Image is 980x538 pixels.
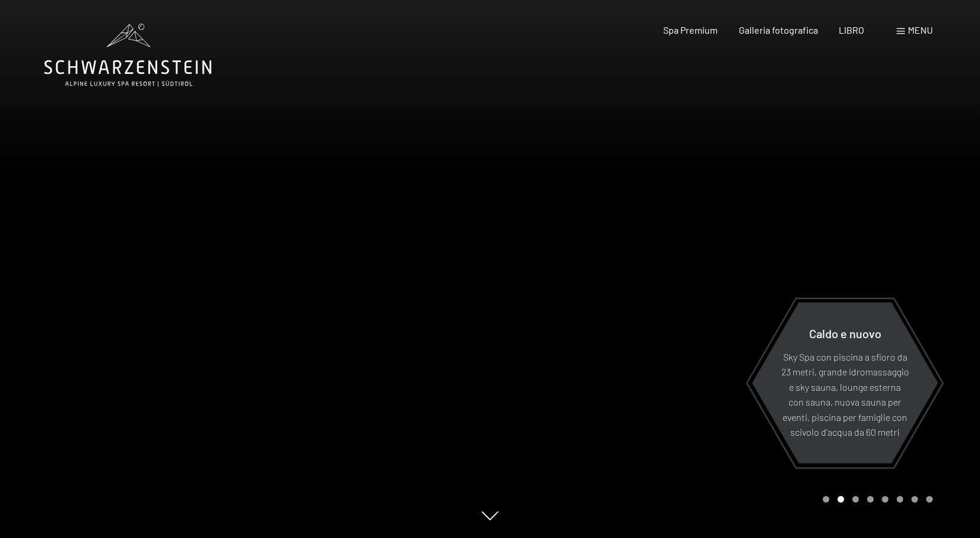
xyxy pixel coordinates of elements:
[819,496,933,503] div: Paginazione carosello
[739,24,818,35] a: Galleria fotografica
[882,496,888,503] div: Pagina 5 della giostra
[852,496,859,503] div: Pagina 3 della giostra
[908,24,933,35] font: menu
[823,496,829,503] div: Carousel Page 1
[663,24,718,35] a: Spa Premium
[751,302,939,464] a: Caldo e nuovo Sky Spa con piscina a sfioro da 23 metri, grande idromassaggio e sky sauna, lounge ...
[926,496,933,503] div: Pagina 8 della giostra
[838,496,844,503] div: Carousel Page 2 (Current Slide)
[897,496,903,503] div: Pagina 6 della giostra
[867,496,874,503] div: Pagina 4 del carosello
[781,351,909,437] font: Sky Spa con piscina a sfioro da 23 metri, grande idromassaggio e sky sauna, lounge esterna con sa...
[839,24,864,35] a: LIBRO
[911,496,918,503] div: Carosello Pagina 7
[809,326,881,340] font: Caldo e nuovo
